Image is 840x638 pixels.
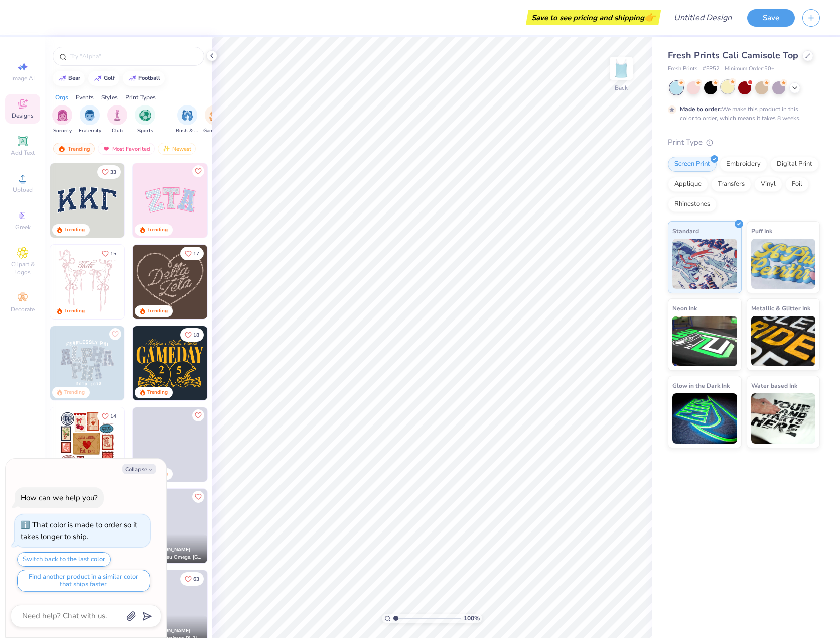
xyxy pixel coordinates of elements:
[182,110,193,121] img: Rush & Bid Image
[180,328,204,342] button: Like
[79,105,101,135] div: filter for Fraternity
[680,104,803,123] div: We make this product in this color to order, which means it takes 8 weeks.
[135,105,155,135] button: filter button
[207,163,281,238] img: 5ee11766-d822-42f5-ad4e-763472bf8dcf
[149,546,191,553] span: [PERSON_NAME]
[88,71,119,86] button: golf
[69,51,198,61] input: Try "Alpha"
[703,65,720,73] span: # FP52
[666,8,740,28] input: Untitled Design
[147,307,168,315] div: Trending
[124,326,198,400] img: a3f22b06-4ee5-423c-930f-667ff9442f68
[50,407,124,482] img: 6de2c09e-6ade-4b04-8ea6-6dac27e4729e
[751,303,810,313] span: Metallic & Glitter Ink
[203,105,226,135] div: filter for Game Day
[53,71,85,86] button: bear
[751,393,816,444] img: Water based Ink
[107,105,127,135] div: filter for Club
[84,110,95,121] img: Fraternity Image
[94,75,102,81] img: trend_line.gif
[109,328,121,340] button: Like
[751,316,816,366] img: Metallic & Glitter Ink
[720,157,767,172] div: Embroidery
[13,186,33,194] span: Upload
[58,145,66,152] img: trending.gif
[149,627,191,634] span: [PERSON_NAME]
[149,554,203,561] span: Alpha Tau Omega, [GEOGRAPHIC_DATA]
[672,393,737,444] img: Glow in the Dark Ink
[192,165,204,177] button: Like
[193,251,199,256] span: 17
[5,260,40,276] span: Clipart & logos
[135,105,155,135] div: filter for Sports
[52,105,72,135] div: filter for Sorority
[17,570,150,592] button: Find another product in a similar color that ships faster
[17,552,111,567] button: Switch back to the last color
[102,145,110,152] img: most_fav.gif
[123,71,165,86] button: football
[133,245,207,319] img: 12710c6a-dcc0-49ce-8688-7fe8d5f96fe2
[50,326,124,400] img: 5a4b4175-9e88-49c8-8a23-26d96782ddc6
[15,223,31,231] span: Greek
[21,493,98,503] div: How can we help you?
[176,127,199,135] span: Rush & Bid
[147,226,168,234] div: Trending
[97,409,121,423] button: Like
[180,572,204,586] button: Like
[147,389,168,396] div: Trending
[55,93,68,102] div: Orgs
[176,105,199,135] button: filter button
[138,75,160,81] div: football
[11,74,35,82] span: Image AI
[668,137,820,148] div: Print Type
[644,11,655,23] span: 👉
[97,165,121,179] button: Like
[711,177,751,192] div: Transfers
[112,127,123,135] span: Club
[128,75,136,81] img: trend_line.gif
[79,105,101,135] button: filter button
[124,407,198,482] img: b0e5e834-c177-467b-9309-b33acdc40f03
[98,143,155,155] div: Most Favorited
[203,127,226,135] span: Game Day
[57,110,68,121] img: Sorority Image
[751,239,816,289] img: Puff Ink
[770,157,819,172] div: Digital Print
[53,127,72,135] span: Sorority
[672,303,697,313] span: Neon Ink
[751,380,797,391] span: Water based Ink
[124,163,198,238] img: edfb13fc-0e43-44eb-bea2-bf7fc0dd67f9
[668,65,697,73] span: Fresh Prints
[112,110,123,121] img: Club Image
[104,75,115,81] div: golf
[50,163,124,238] img: 3b9aba4f-e317-4aa7-a679-c95a879539bd
[64,226,85,234] div: Trending
[672,380,730,391] span: Glow in the Dark Ink
[611,58,631,78] img: Back
[162,145,170,152] img: Newest.gif
[528,10,658,25] div: Save to see pricing and shipping
[97,247,121,260] button: Like
[176,105,199,135] div: filter for Rush & Bid
[12,112,34,120] span: Designs
[158,143,196,155] div: Newest
[192,409,204,421] button: Like
[110,414,116,419] span: 14
[180,247,204,260] button: Like
[58,75,66,81] img: trend_line.gif
[11,305,35,313] span: Decorate
[207,245,281,319] img: ead2b24a-117b-4488-9b34-c08fd5176a7b
[50,245,124,319] img: 83dda5b0-2158-48ca-832c-f6b4ef4c4536
[124,245,198,319] img: d12a98c7-f0f7-4345-bf3a-b9f1b718b86e
[79,127,101,135] span: Fraternity
[64,389,85,396] div: Trending
[122,464,156,474] button: Collapse
[751,226,772,236] span: Puff Ink
[76,93,94,102] div: Events
[672,239,737,289] img: Standard
[668,157,717,172] div: Screen Print
[137,127,153,135] span: Sports
[754,177,782,192] div: Vinyl
[101,93,118,102] div: Styles
[672,316,737,366] img: Neon Ink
